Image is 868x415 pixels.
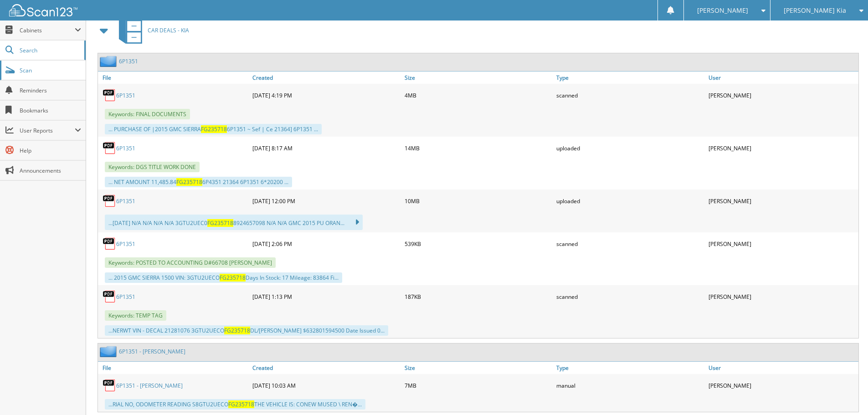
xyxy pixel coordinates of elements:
div: ... PURCHASE OF |2015 GMC SIERRA 6P1351 ~ Sef | Ce 21364] 6P1351 ... [105,124,322,134]
a: Type [554,72,706,84]
a: 6P1351 [119,57,138,65]
img: scan123-logo-white.svg [9,4,77,16]
span: Reminders [20,87,81,94]
div: manual [554,376,706,395]
div: 10MB [402,192,555,210]
div: ... 2015 GMC SIERRA 1500 VIN: 3GTU2UECO Days In Stock: 17 Mileage: 83864 Fi... [105,272,342,283]
div: scanned [554,86,706,104]
img: PDF.png [103,194,116,208]
div: [PERSON_NAME] [706,139,858,157]
span: FG235718 [207,219,233,227]
span: FG235718 [220,274,246,282]
span: FG235718 [176,178,202,186]
div: [PERSON_NAME] [706,192,858,210]
div: [DATE] 2:06 PM [250,235,402,253]
span: Keywords: DGS TITLE WORK DONE [105,162,200,172]
div: uploaded [554,139,706,157]
span: FG235718 [201,125,227,133]
a: 6P1351 - [PERSON_NAME] [116,382,183,389]
a: Size [402,72,555,84]
span: Keywords: TEMP TAG [105,310,166,321]
img: PDF.png [103,141,116,155]
iframe: Chat Widget [822,371,868,415]
div: [PERSON_NAME] [706,287,858,306]
img: folder2.png [100,56,119,67]
a: Type [554,362,706,374]
div: [PERSON_NAME] [706,376,858,395]
div: 539KB [402,235,555,253]
a: 6P1351 [116,293,135,301]
span: FG235718 [228,400,254,408]
div: uploaded [554,192,706,210]
a: User [706,72,858,84]
div: [PERSON_NAME] [706,86,858,104]
span: Cabinets [20,26,75,34]
a: Created [250,362,402,374]
div: [DATE] 4:19 PM [250,86,402,104]
div: ...[DATE] N/A N/A N/A N/A 3GTU2UEC0 8924657098 N/A N/A GMC 2015 PU ORAN... [105,215,363,230]
span: Scan [20,67,81,74]
span: FG235718 [224,327,250,334]
div: 7MB [402,376,555,395]
a: Size [402,362,555,374]
a: CAR DEALS - KIA [113,12,189,48]
div: [DATE] 1:13 PM [250,287,402,306]
span: [PERSON_NAME] Kia [784,8,846,13]
a: File [98,72,250,84]
span: Bookmarks [20,107,81,114]
a: File [98,362,250,374]
span: [PERSON_NAME] [697,8,748,13]
div: [DATE] 12:00 PM [250,192,402,210]
a: Created [250,72,402,84]
span: CAR DEALS - KIA [148,26,189,34]
a: 6P1351 [116,240,135,248]
img: folder2.png [100,346,119,357]
div: ...NERWT VIN - DECAL 21281076 3GTU2UECO DL/[PERSON_NAME] $632801594500 Date Issued 0... [105,325,388,336]
img: PDF.png [103,88,116,102]
div: [PERSON_NAME] [706,235,858,253]
a: User [706,362,858,374]
span: Search [20,46,80,54]
div: 4MB [402,86,555,104]
span: Keywords: POSTED TO ACCOUNTING D#66708 [PERSON_NAME] [105,257,276,268]
div: [DATE] 10:03 AM [250,376,402,395]
a: 6P1351 [116,197,135,205]
div: 187KB [402,287,555,306]
div: ...RIAL NO, ODOMETER READING S8GTU2UECO THE VEHICLE IS: CONEW MUSED \ REN�... [105,399,365,410]
div: scanned [554,235,706,253]
div: scanned [554,287,706,306]
a: 6P1351 - [PERSON_NAME] [119,348,185,355]
a: 6P1351 [116,144,135,152]
div: ... NET AMOUNT 11,485.84 6P4351 21364 6P1351 6*20200 ... [105,177,292,187]
div: 14MB [402,139,555,157]
span: User Reports [20,127,75,134]
a: 6P1351 [116,92,135,99]
img: PDF.png [103,237,116,251]
img: PDF.png [103,290,116,303]
span: Announcements [20,167,81,174]
span: Help [20,147,81,154]
img: PDF.png [103,379,116,392]
span: Keywords: FINAL DOCUMENTS [105,109,190,119]
div: [DATE] 8:17 AM [250,139,402,157]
